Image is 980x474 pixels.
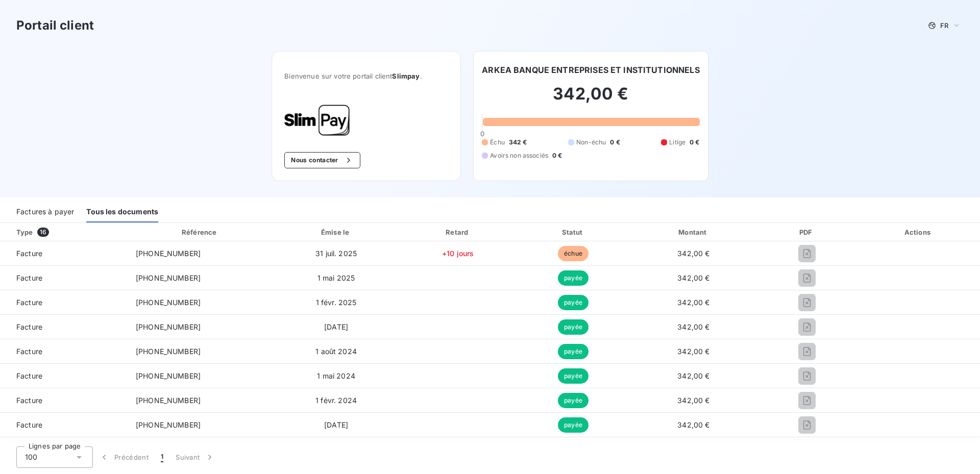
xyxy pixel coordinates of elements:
span: 1 févr. 2025 [316,298,357,307]
span: Facture [8,371,119,381]
div: Montant [632,227,755,237]
span: [PHONE_NUMBER] [136,396,201,405]
span: [PHONE_NUMBER] [136,371,201,380]
span: Échu [490,138,505,147]
span: [DATE] [324,322,348,331]
span: 0 € [552,151,562,160]
div: Tous les documents [86,201,158,222]
span: Avoirs non associés [490,151,548,160]
h6: ARKEA BANQUE ENTREPRISES ET INSTITUTIONNELS [482,64,699,76]
span: Facture [8,248,119,259]
span: +10 jours [442,249,474,258]
img: Company logo [284,105,350,136]
span: payée [558,417,589,433]
button: Précédent [93,446,155,468]
span: 342,00 € [677,347,709,356]
span: 1 mai 2025 [317,273,355,282]
span: FR [940,21,948,30]
div: Émise le [275,227,398,237]
span: 100 [25,452,37,462]
span: Slimpay [392,72,420,80]
span: 0 [480,130,484,138]
span: [PHONE_NUMBER] [136,347,201,356]
span: [PHONE_NUMBER] [136,249,201,258]
span: Facture [8,273,119,283]
span: [PHONE_NUMBER] [136,298,201,307]
span: [PHONE_NUMBER] [136,273,201,282]
span: 1 mai 2024 [317,371,355,380]
span: payée [558,393,589,408]
h2: 342,00 € [482,84,699,114]
div: Référence [182,228,216,236]
div: PDF [759,227,855,237]
span: [PHONE_NUMBER] [136,322,201,331]
div: Factures à payer [16,201,74,222]
button: 1 [155,446,169,468]
h3: Portail client [16,16,94,35]
span: payée [558,344,589,359]
span: [PHONE_NUMBER] [136,420,201,429]
span: 342,00 € [677,322,709,331]
span: Facture [8,346,119,357]
span: 16 [37,228,49,237]
button: Suivant [169,446,221,468]
button: Nous contacter [284,152,360,168]
span: payée [558,295,589,310]
span: 342,00 € [677,371,709,380]
span: Facture [8,297,119,308]
span: [DATE] [324,420,348,429]
div: Actions [859,227,978,237]
span: Litige [669,138,685,147]
span: échue [558,246,589,261]
span: 342,00 € [677,420,709,429]
span: Non-échu [576,138,606,147]
span: 1 [161,452,163,462]
span: Bienvenue sur votre portail client . [284,72,448,80]
span: payée [558,319,589,335]
span: 1 août 2024 [315,347,357,356]
span: Facture [8,322,119,332]
span: Facture [8,395,119,406]
span: 342,00 € [677,298,709,307]
span: 0 € [690,138,699,147]
div: Type [10,227,126,237]
span: Facture [8,420,119,430]
span: 0 € [610,138,620,147]
span: 31 juil. 2025 [315,249,357,258]
span: payée [558,270,589,286]
span: 342 € [509,138,527,147]
span: 342,00 € [677,396,709,405]
span: 1 févr. 2024 [315,396,357,405]
span: payée [558,368,589,384]
span: 342,00 € [677,273,709,282]
span: 342,00 € [677,249,709,258]
div: Retard [402,227,514,237]
div: Statut [518,227,628,237]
